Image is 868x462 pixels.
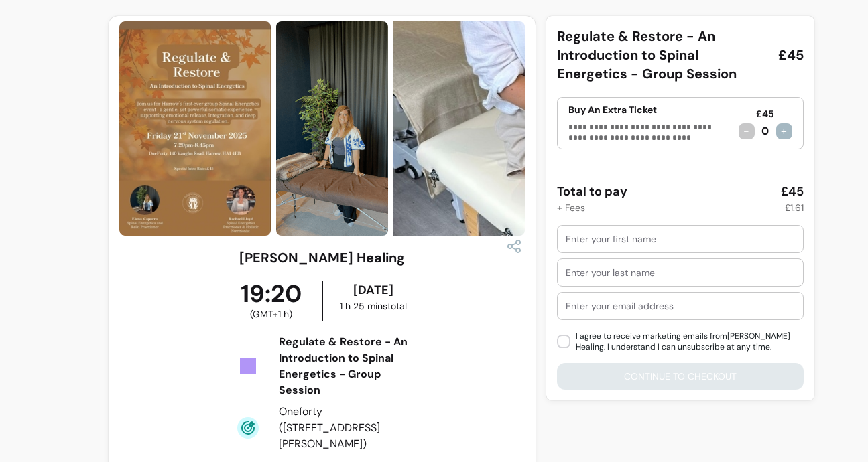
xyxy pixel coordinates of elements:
[237,356,259,377] img: Tickets Icon
[557,182,627,201] div: Total to pay
[785,201,804,214] div: £1.61
[566,232,795,246] input: Enter your first name
[250,307,292,321] span: ( GMT+1 h )
[756,107,774,121] p: £45
[557,201,585,214] div: + Fees
[279,404,421,452] div: Oneforty ([STREET_ADDRESS][PERSON_NAME])
[566,266,795,279] input: Enter your last name
[326,281,420,299] div: [DATE]
[326,299,420,313] div: 1 h 25 mins total
[221,281,322,321] div: 19:20
[239,248,405,267] h3: [PERSON_NAME] Healing
[557,27,767,83] span: Regulate & Restore - An Introduction to Spinal Energetics - Group Session
[568,103,728,117] p: Buy An Extra Ticket
[760,123,771,139] span: 0
[276,21,388,236] img: https://d3pz9znudhj10h.cloudfront.net/feab4eb8-ff09-4e36-83b1-bd2f054efa69
[781,182,804,201] div: £45
[119,21,271,236] img: https://d3pz9znudhj10h.cloudfront.net/cc450175-7ae7-40f3-a68c-c4fba6839849
[776,123,792,139] div: +
[739,123,755,139] div: -
[279,334,421,398] div: Regulate & Restore - An Introduction to Spinal Energetics - Group Session
[778,46,804,64] span: £45
[566,299,795,313] input: Enter your email address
